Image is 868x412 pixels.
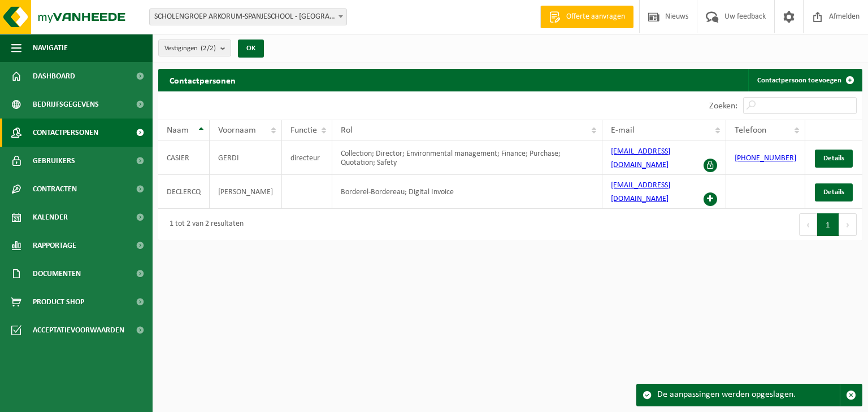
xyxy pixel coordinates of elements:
[33,147,75,175] span: Gebruikers
[735,126,766,135] span: Telefoon
[290,126,317,135] span: Functie
[799,213,817,236] button: Previous
[218,126,256,135] span: Voornaam
[611,147,670,169] a: [EMAIL_ADDRESS][DOMAIN_NAME]
[150,9,346,25] span: SCHOLENGROEP ARKORUM-SPANJESCHOOL - ROESELARE
[158,40,231,56] button: Vestigingen(2/2)
[332,141,603,175] td: Collection; Director; Environmental management; Finance; Purchase; Quotation; Safety
[210,175,282,209] td: [PERSON_NAME]
[33,90,99,119] span: Bedrijfsgegevens
[563,11,628,23] span: Offerte aanvragen
[158,175,210,209] td: DECLERCQ
[823,189,844,196] span: Details
[33,203,68,231] span: Kalender
[33,288,84,316] span: Product Shop
[238,40,264,58] button: OK
[611,181,670,203] a: [EMAIL_ADDRESS][DOMAIN_NAME]
[341,126,353,135] span: Rol
[815,150,853,168] a: Details
[282,141,332,175] td: directeur
[33,119,98,147] span: Contactpersonen
[540,6,633,28] a: Offerte aanvragen
[657,384,840,406] div: De aanpassingen werden opgeslagen.
[33,316,124,344] span: Acceptatievoorwaarden
[33,62,75,90] span: Dashboard
[158,141,210,175] td: CASIER
[748,69,861,91] a: Contactpersoon toevoegen
[158,69,247,91] h2: Contactpersonen
[210,141,282,175] td: GERDI
[817,213,839,236] button: 1
[201,45,216,52] count: (2/2)
[167,126,189,135] span: Naam
[815,183,853,201] a: Details
[839,213,857,236] button: Next
[709,102,737,111] label: Zoeken:
[823,155,844,162] span: Details
[33,260,81,288] span: Documenten
[33,231,76,260] span: Rapportage
[33,34,68,62] span: Navigatie
[611,126,635,135] span: E-mail
[149,8,347,25] span: SCHOLENGROEP ARKORUM-SPANJESCHOOL - ROESELARE
[735,154,796,163] a: [PHONE_NUMBER]
[164,40,216,57] span: Vestigingen
[332,175,603,209] td: Borderel-Bordereau; Digital Invoice
[33,175,77,203] span: Contracten
[164,214,244,235] div: 1 tot 2 van 2 resultaten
